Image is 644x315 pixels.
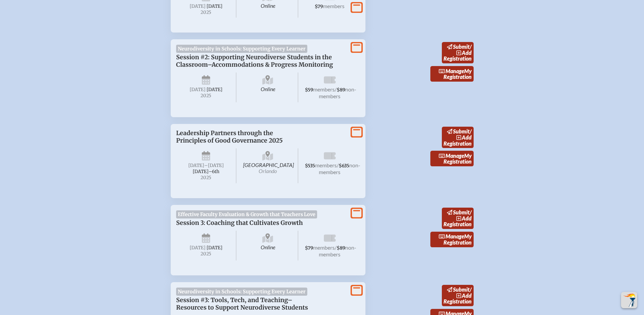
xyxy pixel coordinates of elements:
span: $535 [305,163,315,169]
span: / [470,128,472,134]
p: Session #3: Tools, Tech, and Teaching–Resources to Support Neurodiverse Students [176,296,347,311]
span: [DATE] [207,245,222,251]
span: –[DATE] [204,163,224,168]
span: / [470,43,472,50]
a: submit/addRegistration [442,285,474,306]
span: members [323,3,344,9]
a: ManageMy Registration [430,232,474,247]
span: non-members [319,244,356,257]
span: [DATE] [207,87,222,92]
span: [DATE] [190,245,206,251]
span: Orlando [259,168,277,174]
span: submit [453,286,470,293]
a: submit/addRegistration [442,42,474,63]
span: add [462,292,472,299]
span: $59 [305,87,313,93]
img: To the top [622,293,636,307]
span: $79 [305,245,313,251]
span: add [462,49,472,56]
span: [DATE] [207,3,222,9]
span: Neurodiversity in Schools: Supporting Every Learner [176,45,308,53]
span: / [470,286,472,293]
p: Session #2: Supporting Neurodiverse Students in the Classroom–Accommodations & Progress Monitoring [176,54,347,68]
span: Manage [439,152,464,159]
span: / [337,162,339,168]
span: [DATE] [188,163,204,168]
span: Neurodiversity in Schools: Supporting Every Learner [176,288,308,296]
span: members [313,244,335,251]
span: / [470,209,472,215]
span: non-members [319,86,356,99]
span: members [313,86,335,92]
span: Manage [439,68,464,74]
span: Manage [439,233,464,239]
span: add [462,134,472,141]
span: submit [453,43,470,50]
span: 2025 [182,251,231,256]
a: submit/addRegistration [442,127,474,148]
span: $89 [337,87,345,93]
span: 2025 [182,175,231,180]
span: members [315,162,337,168]
span: / [335,244,337,251]
span: [GEOGRAPHIC_DATA] [238,148,298,183]
span: [DATE] [190,87,206,92]
span: submit [453,209,470,215]
span: submit [453,128,470,134]
span: $635 [339,163,349,169]
a: ManageMy Registration [430,66,474,82]
a: submit/addRegistration [442,208,474,229]
span: add [462,215,472,222]
span: $79 [315,4,323,9]
a: ManageMy Registration [430,151,474,166]
span: 2025 [182,93,231,98]
span: Online [238,72,298,102]
p: Session 3: Coaching that Cultivates Growth [176,219,347,227]
span: non-members [319,162,360,175]
span: [DATE] [190,3,206,9]
span: / [335,86,337,92]
button: Scroll Top [621,292,637,308]
span: [DATE]–⁠6th [193,169,219,174]
p: Leadership Partners through the Principles of Good Governance 2025 [176,129,347,144]
span: Online [238,231,298,260]
span: Effective Faculty Evaluation & Growth that Teachers Love [176,210,317,218]
span: 2025 [182,10,231,15]
span: $89 [337,245,345,251]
